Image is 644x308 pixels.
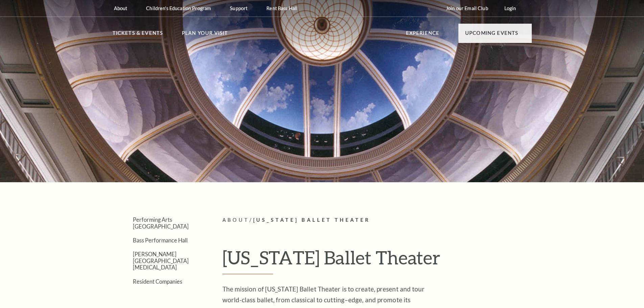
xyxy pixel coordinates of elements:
a: Bass Performance Hall [133,237,188,243]
p: Children's Education Program [146,5,211,11]
span: [US_STATE] Ballet Theater [253,217,371,223]
p: Tickets & Events [113,29,163,41]
p: Support [230,5,247,11]
span: About [222,217,249,223]
p: Plan Your Visit [182,29,228,41]
a: Resident Companies [133,278,182,285]
p: About [114,5,127,11]
p: Rent Bass Hall [266,5,297,11]
h1: [US_STATE] Ballet Theater [222,246,532,274]
p: / [222,216,532,224]
a: [PERSON_NAME][GEOGRAPHIC_DATA][MEDICAL_DATA] [133,251,189,270]
p: Experience [406,29,440,41]
p: Upcoming Events [465,29,519,41]
a: Performing Arts [GEOGRAPHIC_DATA] [133,216,189,229]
